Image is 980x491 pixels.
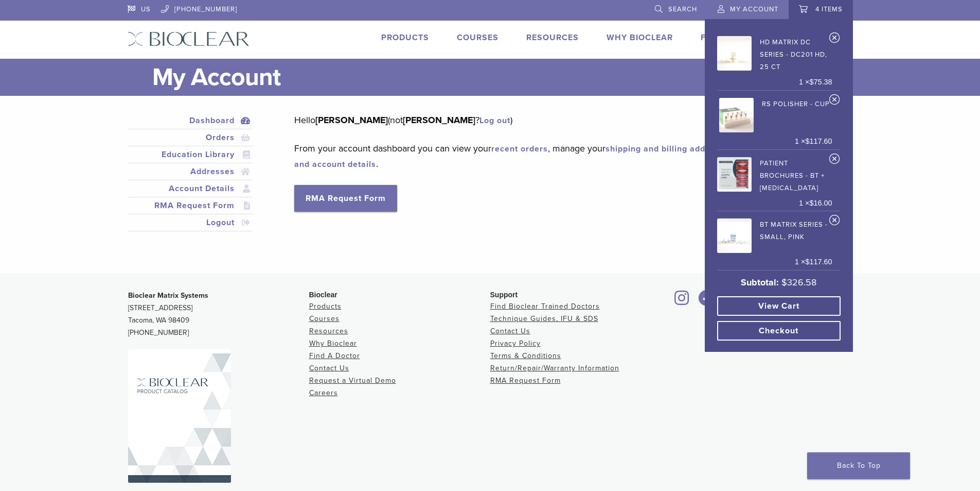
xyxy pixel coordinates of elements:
[717,218,752,253] img: BT Matrix Series - Small, Pink
[128,349,231,483] img: Bioclear
[795,136,832,147] span: 1 ×
[309,327,348,335] a: Resources
[309,364,349,373] a: Contact Us
[128,31,250,46] img: Bioclear
[130,165,251,178] a: Addresses
[130,199,251,212] a: RMA Request Form
[381,32,429,43] a: Products
[128,112,253,244] nav: Account pages
[781,277,816,288] bdi: 326.58
[309,376,396,385] a: Request a Virtual Demo
[695,296,719,307] a: Bioclear
[309,291,337,299] span: Bioclear
[490,327,530,335] a: Contact Us
[490,291,518,299] span: Support
[526,32,579,43] a: Resources
[490,339,541,348] a: Privacy Policy
[829,94,840,109] a: Remove RS Polisher - Cup from cart
[799,77,832,88] span: 1 ×
[490,364,619,373] a: Return/Repair/Warranty Information
[309,302,342,311] a: Products
[809,199,832,207] bdi: 16.00
[457,32,498,43] a: Courses
[717,154,832,194] a: Patient Brochures - BT + [MEDICAL_DATA]
[807,452,910,479] a: Back To Top
[805,258,809,266] span: $
[607,32,673,43] a: Why Bioclear
[805,137,809,145] span: $
[294,141,837,172] p: From your account dashboard you can view your , manage your , and .
[130,131,251,144] a: Orders
[719,95,830,132] a: RS Polisher - Cup
[815,5,843,13] span: 4 items
[294,112,837,128] p: Hello (not ? )
[130,148,251,161] a: Education Library
[719,98,754,132] img: RS Polisher - Cup
[130,182,251,195] a: Account Details
[809,78,813,86] span: $
[490,376,561,385] a: RMA Request Form
[730,5,778,13] span: My Account
[795,257,832,268] span: 1 ×
[799,198,832,209] span: 1 ×
[309,314,340,323] a: Courses
[309,351,360,360] a: Find A Doctor
[491,144,548,154] a: recent orders
[130,216,251,229] a: Logout
[479,115,510,126] a: Log out
[315,114,388,126] strong: [PERSON_NAME]
[128,291,208,300] strong: Bioclear Matrix Systems
[490,302,600,311] a: Find Bioclear Trained Doctors
[668,5,697,13] span: Search
[490,351,561,360] a: Terms & Conditions
[403,114,475,126] strong: [PERSON_NAME]
[717,157,752,192] img: Patient Brochures - BT + Diastema
[781,277,787,288] span: $
[309,339,357,348] a: Why Bioclear
[809,78,832,86] bdi: 75.38
[671,296,693,307] a: Bioclear
[717,36,752,71] img: HD Matrix DC Series - DC201 HD, 25 ct
[829,153,840,168] a: Remove Patient Brochures - BT + Diastema from cart
[805,258,832,266] bdi: 117.60
[309,388,338,397] a: Careers
[130,114,251,127] a: Dashboard
[128,290,309,339] p: [STREET_ADDRESS] Tacoma, WA 98409 [PHONE_NUMBER]
[717,215,832,253] a: BT Matrix Series - Small, Pink
[152,59,853,96] h1: My Account
[605,144,733,154] a: shipping and billing addresses
[717,296,841,316] a: View cart
[294,185,397,212] a: RMA Request Form
[701,32,769,43] a: Find A Doctor
[717,321,841,341] a: Checkout
[717,33,832,73] a: HD Matrix DC Series - DC201 HD, 25 ct
[829,214,840,230] a: Remove BT Matrix Series - Small, Pink from cart
[809,199,813,207] span: $
[741,277,779,288] strong: Subtotal:
[829,32,840,47] a: Remove HD Matrix DC Series - DC201 HD, 25 ct from cart
[805,137,832,145] bdi: 117.60
[490,314,598,323] a: Technique Guides, IFU & SDS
